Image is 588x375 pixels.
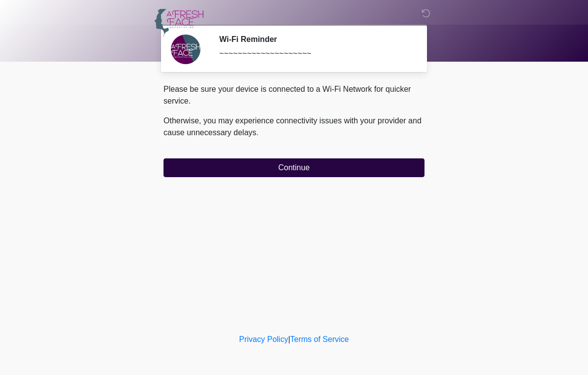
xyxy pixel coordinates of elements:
[163,115,425,139] p: Otherwise, you may experience connectivity issues with your provider and cause unnecessary delays
[239,335,289,343] a: Privacy Policy
[219,48,410,60] div: ~~~~~~~~~~~~~~~~~~~~
[163,158,425,177] button: Continue
[154,7,204,37] img: A Fresh Face Aesthetics Inc Logo
[171,35,200,64] img: Agent Avatar
[163,83,425,107] p: Please be sure your device is connected to a Wi-Fi Network for quicker service.
[257,128,259,137] span: .
[290,335,349,343] a: Terms of Service
[288,335,290,343] a: |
